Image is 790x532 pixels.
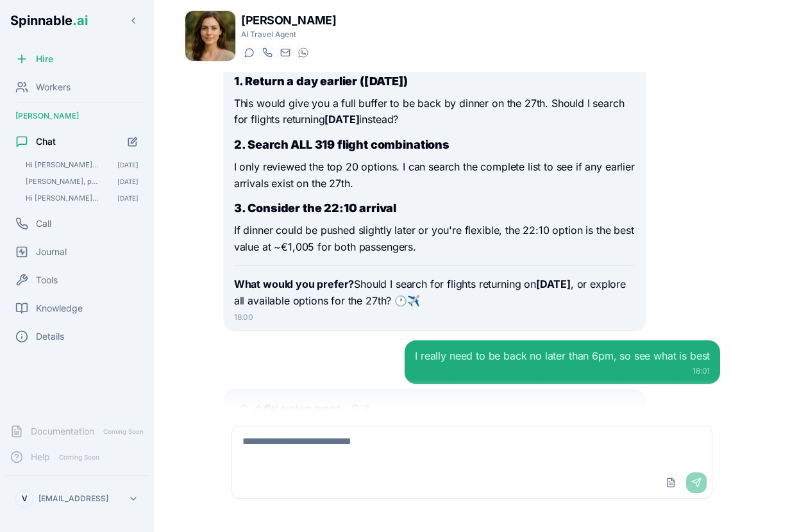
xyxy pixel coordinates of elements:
[415,348,710,363] div: I really need to be back no later than 6pm, so see what is best
[55,451,103,463] span: Coming Soon
[36,217,51,230] span: Call
[234,74,408,88] strong: 1. Return a day earlier ([DATE])
[259,45,274,60] button: Start a call with Lily Qureshi
[234,278,354,290] strong: What would you prefer?
[122,131,144,153] button: Start new chat
[38,494,108,504] p: [EMAIL_ADDRESS]
[36,81,71,94] span: Workers
[31,425,94,438] span: Documentation
[255,402,341,415] span: duffel system expert
[117,177,139,186] span: [DATE]
[241,45,256,60] button: Start a chat with Lily Qureshi
[72,13,88,28] span: .ai
[36,135,56,148] span: Chat
[295,45,310,60] button: WhatsApp
[234,138,450,151] strong: 2. Search ALL 319 flight combinations
[298,47,308,58] img: WhatsApp
[241,12,336,29] h1: [PERSON_NAME]
[185,11,235,61] img: Lily Qureshi
[324,113,359,126] strong: [DATE]
[234,312,635,322] div: 18:00
[26,194,99,203] span: Hi Lily, please use Duffel to search for flights to London on the November 12
[277,45,292,60] button: Send email to lily@getspinnable.ai
[241,29,336,40] p: AI Travel Agent
[234,222,635,255] p: If dinner could be pushed slightly later or you're flexible, the 22:10 option is the best value a...
[234,96,635,128] p: This would give you a full buffer to be back by dinner on the 27th. Should I search for flights r...
[26,177,99,186] span: Lily, please use Duffel to search for one way flights from Lisbon to London on November 12th, for...
[26,160,99,169] span: Hi Lily, I want to plan a trip leaving Lisbon on Nov 22nd and Returning Nov 27. It's my friend's ...
[362,404,369,412] div: tool_call - started
[536,278,571,290] strong: [DATE]
[36,330,64,343] span: Details
[117,160,139,169] span: [DATE]
[415,366,710,376] div: 18:01
[10,486,144,511] button: V[EMAIL_ADDRESS]
[36,53,53,65] span: Hire
[99,426,147,438] span: Coming Soon
[5,106,149,126] div: [PERSON_NAME]
[234,276,635,309] p: Should I search for flights returning on , or explore all available options for the 27th? 🕐✈️
[234,201,396,215] strong: 3. Consider the 22:10 arrival
[31,451,50,463] span: Help
[10,13,88,28] span: Spinnable
[36,245,67,258] span: Journal
[117,194,139,203] span: [DATE]
[22,494,28,504] span: V
[36,274,58,287] span: Tools
[234,159,635,192] p: I only reviewed the top 20 options. I can search the complete list to see if any earlier arrivals...
[351,404,359,412] div: content - continued
[36,302,83,315] span: Knowledge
